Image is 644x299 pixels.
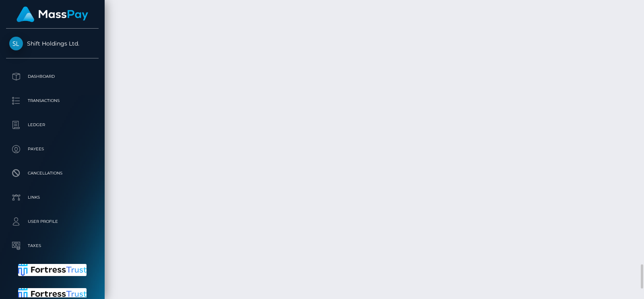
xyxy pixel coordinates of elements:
span: Shift Holdings Ltd. [6,40,99,47]
a: Dashboard [6,66,99,87]
p: Taxes [9,240,95,252]
p: Cancellations [9,167,95,179]
a: Cancellations [6,163,99,183]
a: Ledger [6,115,99,135]
p: User Profile [9,216,95,228]
a: User Profile [6,212,99,232]
p: Dashboard [9,71,95,83]
img: Shift Holdings Ltd. [9,37,23,50]
a: Payees [6,139,99,159]
img: Fortress Trust [18,264,87,276]
p: Payees [9,143,95,155]
a: Transactions [6,91,99,111]
p: Links [9,191,95,203]
p: Transactions [9,95,95,107]
a: Links [6,187,99,208]
img: MassPay Logo [17,6,88,22]
p: Ledger [9,119,95,131]
a: Taxes [6,236,99,256]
